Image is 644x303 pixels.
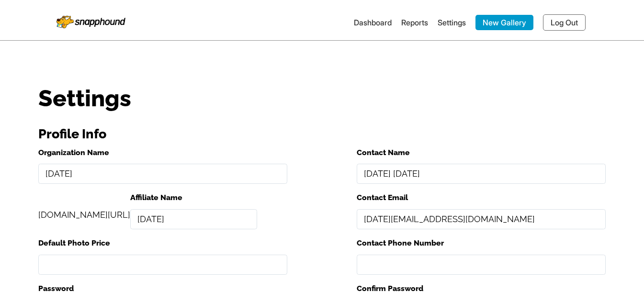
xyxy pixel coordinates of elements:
label: Password [38,282,287,295]
label: Contact Name [357,146,606,159]
label: Affiliate Name [130,191,257,204]
a: Log Out [543,14,586,31]
label: Contact Email [357,191,606,204]
img: Snapphound Logo [56,12,125,28]
label: Contact Phone Number [357,236,606,250]
label: Organization Name [38,146,287,159]
h1: Settings [38,87,606,110]
a: Settings [438,18,466,27]
a: Dashboard [354,18,392,27]
span: [DOMAIN_NAME][URL] [38,210,130,220]
h2: Profile Info [38,123,606,146]
label: Default Photo Price [38,236,287,250]
a: Reports [401,18,428,27]
a: New Gallery [475,15,533,30]
label: Confirm Password [357,282,606,295]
